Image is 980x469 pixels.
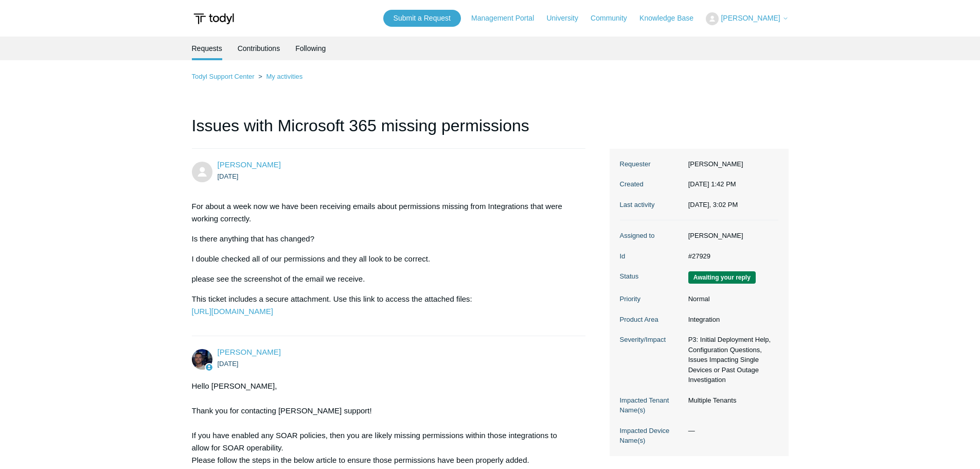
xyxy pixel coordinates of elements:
[620,271,683,282] dt: Status
[192,73,255,80] a: Todyl Support Center
[683,251,778,262] dd: #27929
[383,10,461,27] a: Submit a Request
[192,273,576,285] p: please see the screenshot of the email we receive.
[620,315,683,325] dt: Product Area
[688,180,736,188] time: 09/04/2025, 13:42
[218,160,281,169] a: [PERSON_NAME]
[620,179,683,189] dt: Created
[639,13,704,24] a: Knowledge Base
[683,426,778,436] dd: —
[266,73,302,80] a: My activities
[620,294,683,304] dt: Priority
[683,294,778,304] dd: Normal
[683,395,778,406] dd: Multiple Tenants
[192,233,576,245] p: Is there anything that has changed?
[620,200,683,210] dt: Last activity
[620,426,683,446] dt: Impacted Device Name(s)
[683,231,778,241] dd: [PERSON_NAME]
[192,73,257,80] li: Todyl Support Center
[591,13,637,24] a: Community
[192,9,236,28] img: Todyl Support Center Help Center home page
[192,113,586,149] h1: Issues with Microsoft 365 missing permissions
[218,360,239,368] time: 09/04/2025, 13:46
[192,307,273,316] a: [URL][DOMAIN_NAME]
[218,348,281,356] span: Connor Davis
[256,73,302,80] li: My activities
[192,253,576,265] p: I double checked all of our permissions and they all look to be correct.
[683,335,778,385] dd: P3: Initial Deployment Help, Configuration Questions, Issues Impacting Single Devices or Past Out...
[620,251,683,262] dt: Id
[688,201,738,209] time: 09/08/2025, 15:02
[471,13,544,24] a: Management Portal
[218,172,239,180] time: 09/04/2025, 13:42
[218,160,281,169] span: Daniel Sigler
[706,12,788,25] button: [PERSON_NAME]
[620,395,683,415] dt: Impacted Tenant Name(s)
[683,159,778,169] dd: [PERSON_NAME]
[238,37,280,60] a: Contributions
[192,293,576,318] p: This ticket includes a secure attachment. Use this link to access the attached files:
[620,231,683,241] dt: Assigned to
[218,348,281,356] a: [PERSON_NAME]
[192,200,576,225] p: For about a week now we have been receiving emails about permissions missing from Integrations th...
[192,37,222,60] li: Requests
[295,37,326,60] a: Following
[546,13,588,24] a: University
[721,14,780,22] span: [PERSON_NAME]
[683,315,778,325] dd: Integration
[688,271,756,284] span: We are waiting for you to respond
[620,159,683,169] dt: Requester
[620,335,683,345] dt: Severity/Impact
